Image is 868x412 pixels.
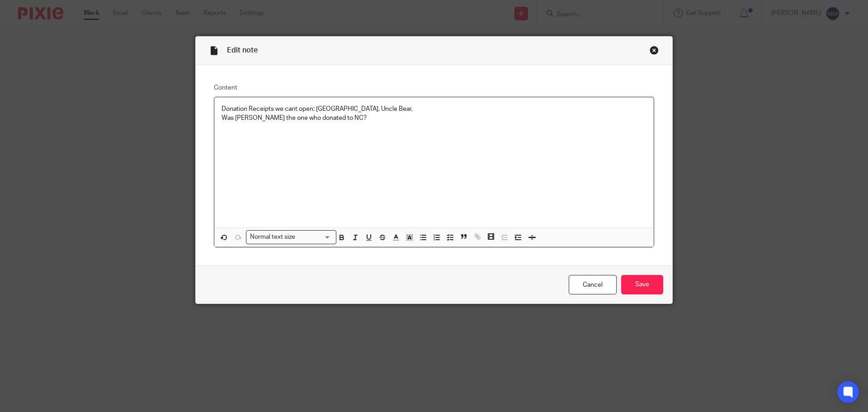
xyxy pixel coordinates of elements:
input: Save [621,275,663,294]
span: Edit note [227,47,258,54]
a: Cancel [569,275,617,294]
input: Search for option [298,232,331,242]
p: Donation Receipts we cant open: [GEOGRAPHIC_DATA], Uncle Bear, [222,104,646,114]
div: Search for option [246,230,336,244]
label: Content [214,83,654,92]
p: Was [PERSON_NAME] the one who donated to NC? [222,114,646,123]
span: Normal text size [248,232,297,242]
div: Close this dialog window [650,46,659,55]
